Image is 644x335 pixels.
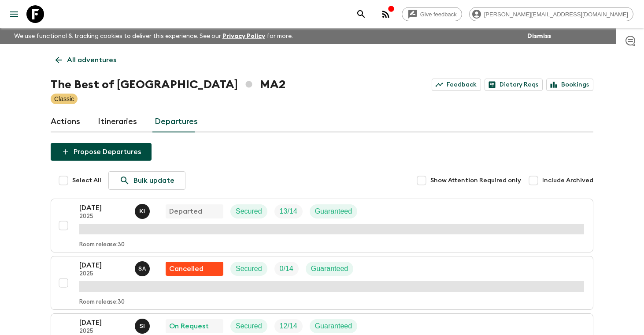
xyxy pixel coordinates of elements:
p: All adventures [67,55,116,65]
button: SA [135,261,152,276]
p: 2025 [79,328,128,335]
p: Secured [236,263,262,274]
div: Trip Fill [274,319,303,333]
p: Departed [169,206,202,217]
p: 2025 [79,271,128,278]
a: Actions [51,111,80,132]
div: Flash Pack cancellation [166,262,223,276]
p: Room release: 30 [79,299,125,306]
div: Secured [230,262,267,276]
p: Classic [54,94,74,103]
p: S A [138,265,146,272]
p: [DATE] [79,317,128,328]
p: S I [140,323,145,330]
p: 13 / 14 [280,206,297,217]
div: Secured [230,204,267,218]
div: Trip Fill [274,204,303,218]
div: Secured [230,319,267,333]
button: menu [5,5,23,23]
span: [PERSON_NAME][EMAIL_ADDRESS][DOMAIN_NAME] [479,11,633,18]
p: [DATE] [79,203,128,213]
p: Bulk update [133,175,174,186]
p: Secured [236,321,262,331]
p: 2025 [79,213,128,220]
p: Guaranteed [311,263,348,274]
div: [PERSON_NAME][EMAIL_ADDRESS][DOMAIN_NAME] [469,7,633,21]
a: Departures [155,111,198,132]
span: Select All [72,176,101,185]
button: Dismiss [525,30,553,42]
a: Itineraries [98,111,137,132]
a: Dietary Reqs [485,79,543,91]
span: Include Archived [542,176,593,185]
button: Propose Departures [51,143,152,161]
p: 0 / 14 [280,263,293,274]
p: Guaranteed [315,321,352,331]
a: Bulk update [108,171,185,190]
span: Said Isouktan [135,321,152,328]
p: Room release: 30 [79,241,125,248]
div: Trip Fill [274,262,299,276]
p: [DATE] [79,260,128,271]
button: [DATE]2025Samir AchahriFlash Pack cancellationSecuredTrip FillGuaranteedRoom release:30 [51,256,593,310]
button: search adventures [352,5,370,23]
span: Khaled Ingrioui [135,207,152,214]
a: Privacy Policy [222,33,265,39]
button: [DATE]2025Khaled IngriouiDepartedSecuredTrip FillGuaranteedRoom release:30 [51,199,593,252]
p: Secured [236,206,262,217]
p: On Request [169,321,209,331]
a: Bookings [546,79,593,91]
span: Samir Achahri [135,264,152,271]
a: Give feedback [402,7,462,21]
p: 12 / 14 [280,321,297,331]
button: SI [135,319,152,334]
a: All adventures [51,51,121,69]
h1: The Best of [GEOGRAPHIC_DATA] MA2 [51,76,285,94]
span: Give feedback [415,11,462,18]
a: Feedback [432,79,481,91]
p: Cancelled [169,263,204,274]
p: We use functional & tracking cookies to deliver this experience. See our for more. [11,28,296,44]
p: Guaranteed [315,206,352,217]
span: Show Attention Required only [430,176,521,185]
